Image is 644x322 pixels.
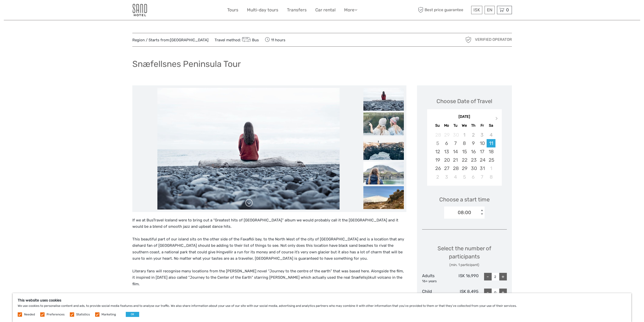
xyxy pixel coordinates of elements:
[487,173,495,181] div: Choose Saturday, November 8th, 2025
[460,131,469,139] div: Not available Wednesday, October 1st, 2025
[478,139,487,147] div: Choose Friday, October 10th, 2025
[460,156,469,164] div: Choose Wednesday, October 22nd, 2025
[344,6,357,14] a: More
[480,210,484,215] div: < >
[442,139,451,147] div: Choose Monday, October 6th, 2025
[493,116,501,124] button: Next Month
[101,312,116,317] label: Marketing
[442,147,451,156] div: Choose Monday, October 13th, 2025
[458,209,471,216] div: 08:00
[460,147,469,156] div: Choose Wednesday, October 15th, 2025
[433,164,442,173] div: Choose Sunday, October 26th, 2025
[469,164,478,173] div: Choose Thursday, October 30th, 2025
[487,147,495,156] div: Choose Saturday, October 18th, 2025
[487,156,495,164] div: Choose Saturday, October 25th, 2025
[442,173,451,181] div: Choose Monday, November 3rd, 2025
[429,131,500,181] div: month 2025-10
[433,131,442,139] div: Not available Sunday, September 28th, 2025
[460,139,469,147] div: Choose Wednesday, October 8th, 2025
[487,139,495,147] div: Choose Saturday, October 11th, 2025
[478,156,487,164] div: Choose Friday, October 24th, 2025
[132,59,241,69] h1: Snæfellsnes Peninsula Tour
[132,217,406,230] p: If we at BusTravel Iceland were to bring out a “Greatest hits of [GEOGRAPHIC_DATA]” album we woul...
[363,112,404,135] img: a574379ae3014c9ba85820dbfe6fbd90_slider_thumbnail.jpeg
[76,312,90,317] label: Statistics
[247,6,278,14] a: Multi-day tours
[422,273,450,283] div: Adults
[450,289,479,299] div: ISK 8,495
[460,173,469,181] div: Choose Wednesday, November 5th, 2025
[363,137,404,160] img: ed0cefc48424408d9fc7d4d5f8a199b4_slider_thumbnail.jpeg
[433,147,442,156] div: Choose Sunday, October 12th, 2025
[422,262,507,268] div: (min. 1 participant)
[24,312,35,317] label: Needed
[478,147,487,156] div: Choose Friday, October 17th, 2025
[460,164,469,173] div: Choose Wednesday, October 29th, 2025
[442,156,451,164] div: Choose Monday, October 20th, 2025
[439,196,490,203] span: Choose a start time
[433,156,442,164] div: Choose Sunday, October 19th, 2025
[469,122,478,129] div: Th
[422,279,450,284] div: 16+ years
[464,36,472,44] img: verified_operator_grey_128.png
[433,122,442,129] div: Su
[469,173,478,181] div: Choose Thursday, November 6th, 2025
[460,122,469,129] div: We
[132,268,406,288] p: Literary fans will recognise many locations from the [PERSON_NAME] novel “Journey to the centre o...
[427,114,502,120] div: [DATE]
[417,6,470,14] span: Best price guarantee
[487,122,495,129] div: Sa
[265,36,285,43] span: 11 hours
[363,162,404,184] img: 6de9847c542143d9b3da19bd0c52309a_slider_thumbnail.jpeg
[442,122,451,129] div: Mo
[215,36,259,43] span: Travel method:
[451,139,460,147] div: Choose Tuesday, October 7th, 2025
[475,37,512,42] span: Verified Operator
[451,122,460,129] div: Tu
[442,131,451,139] div: Not available Monday, September 29th, 2025
[422,289,450,299] div: Child
[484,273,492,280] div: -
[442,164,451,173] div: Choose Monday, October 27th, 2025
[485,6,495,14] div: EN
[47,312,65,317] label: Preferences
[241,38,259,42] a: Bus
[478,122,487,129] div: Fr
[18,298,626,302] h5: This website uses cookies
[487,131,495,139] div: Not available Saturday, October 4th, 2025
[170,38,209,42] a: [GEOGRAPHIC_DATA]
[437,97,492,105] div: Choose Date of Travel
[227,6,238,14] a: Tours
[132,4,147,16] img: 186-9edf1c15-b972-4976-af38-d04df2434085_logo_small.jpg
[157,88,340,210] img: d114323f118541aab75a3eb6e420a271_main_slider.jpeg
[499,289,507,296] div: +
[499,273,507,280] div: +
[478,131,487,139] div: Not available Friday, October 3rd, 2025
[363,88,404,111] img: d114323f118541aab75a3eb6e420a271_slider_thumbnail.jpeg
[450,273,479,283] div: ISK 16,990
[505,7,510,12] span: 0
[469,147,478,156] div: Choose Thursday, October 16th, 2025
[473,7,480,12] span: ISK
[469,131,478,139] div: Not available Thursday, October 2nd, 2025
[487,164,495,173] div: Choose Saturday, November 1st, 2025
[422,244,507,268] div: Select the number of participants
[451,147,460,156] div: Choose Tuesday, October 14th, 2025
[132,236,406,262] p: This beautiful part of our island sits on the other side of the Faxaflói bay, to the North West o...
[315,6,336,14] a: Car rental
[478,173,487,181] div: Choose Friday, November 7th, 2025
[469,156,478,164] div: Choose Thursday, October 23rd, 2025
[451,173,460,181] div: Choose Tuesday, November 4th, 2025
[13,293,631,322] div: We use cookies to personalise content and ads, to provide social media features and to analyse ou...
[363,186,404,209] img: b4f0e590fd2747ad842e27d0d2e3d20a_slider_thumbnail.jpeg
[451,131,460,139] div: Not available Tuesday, September 30th, 2025
[484,289,492,296] div: -
[469,139,478,147] div: Choose Thursday, October 9th, 2025
[433,139,442,147] div: Not available Sunday, October 5th, 2025
[451,164,460,173] div: Choose Tuesday, October 28th, 2025
[126,312,139,317] button: OK
[132,37,209,43] span: Region / Starts from:
[287,6,307,14] a: Transfers
[451,156,460,164] div: Choose Tuesday, October 21st, 2025
[433,173,442,181] div: Choose Sunday, November 2nd, 2025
